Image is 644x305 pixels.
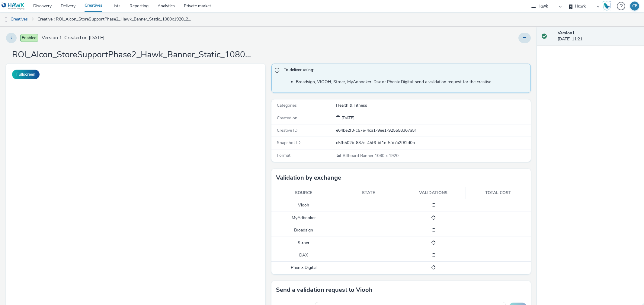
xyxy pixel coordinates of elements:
[340,115,354,121] span: [DATE]
[2,2,25,10] img: undefined Logo
[466,187,531,199] th: Total cost
[277,127,297,133] span: Creative ID
[632,2,637,11] div: CE
[343,153,375,159] span: Billboard Banner
[20,34,38,42] span: Enabled
[284,67,524,75] span: To deliver using:
[3,17,9,23] img: dooh
[271,187,336,199] th: Source
[277,140,300,146] span: Snapshot ID
[296,79,527,85] li: Broadsign, VIOOH, Stroer, MyAdbooker, Dax or Phenix Digital: send a validation request for the cr...
[342,153,399,159] span: 1080 x 1920
[271,212,336,224] td: MyAdbooker
[12,70,40,79] button: Fullscreen
[602,1,614,11] a: Hawk Academy
[277,152,290,158] span: Format
[401,187,466,199] th: Validations
[271,224,336,237] td: Broadsign
[277,102,297,108] span: Categories
[271,249,336,262] td: DAX
[271,199,336,212] td: Viooh
[277,115,297,121] span: Created on
[558,30,639,42] div: [DATE] 11:21
[336,102,530,108] div: Health & Fitness
[276,173,341,182] h3: Validation by exchange
[271,237,336,249] td: Stroer
[276,285,373,294] h3: Send a validation request to Viooh
[602,1,611,11] img: Hawk Academy
[336,187,401,199] th: State
[42,34,104,41] span: Version 1 - Created on [DATE]
[12,49,254,61] h1: ROI_Alcon_StoreSupportPhase2_Hawk_Banner_Static_1080x1920_20251002
[336,127,530,134] div: e64be2f3-c57e-4ca1-9ee1-925558367a5f
[271,262,336,274] td: Phenix Digital
[336,140,530,146] div: c5fb502b-837e-45f6-bf1e-5fd7a2f82d0b
[558,30,575,36] strong: Version 1
[340,115,354,121] div: Creation 02 October 2025, 11:21
[34,12,195,27] a: Creative : ROI_Alcon_StoreSupportPhase2_Hawk_Banner_Static_1080x1920_20251002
